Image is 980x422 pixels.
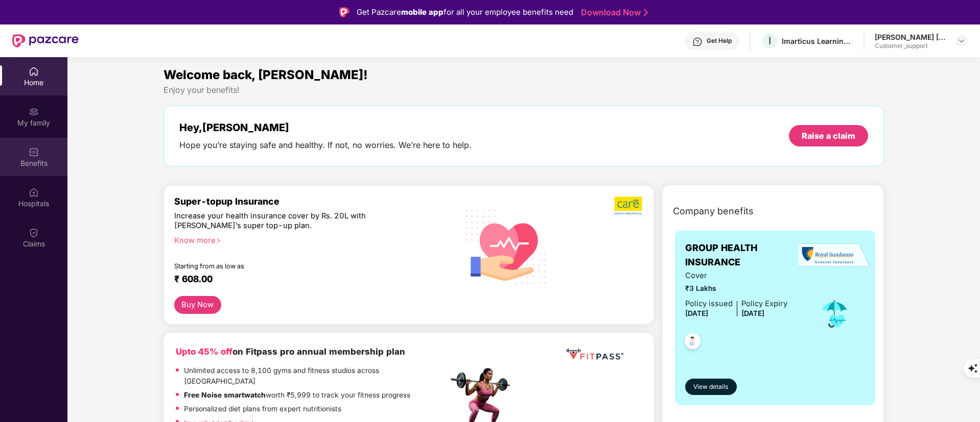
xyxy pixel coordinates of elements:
[174,236,442,243] div: Know more
[707,37,732,45] div: Get Help
[179,121,472,134] div: Hey, [PERSON_NAME]
[685,241,804,270] span: GROUP HEALTH INSURANCE
[29,147,39,157] img: svg+xml;base64,PHN2ZyBpZD0iQmVuZWZpdHMiIHhtbG5zPSJodHRwOi8vd3d3LnczLm9yZy8yMDAwL3N2ZyIgd2lkdGg9Ij...
[184,365,448,387] p: Unlimited access to 8,100 gyms and fitness studios across [GEOGRAPHIC_DATA]
[174,211,404,231] div: Increase your health insurance cover by Rs. 20L with [PERSON_NAME]’s super top-up plan.
[174,262,405,269] div: Starting from as low as
[339,7,349,17] img: Logo
[741,309,764,317] span: [DATE]
[673,204,754,218] span: Company benefits
[799,243,870,268] img: insurerLogo
[174,196,448,207] div: Super-topup Insurance
[685,379,737,395] button: View details
[685,283,787,294] span: ₹3 Lakhs
[401,7,444,17] strong: mobile app
[29,187,39,197] img: svg+xml;base64,PHN2ZyBpZD0iSG9zcGl0YWxzIiB4bWxucz0iaHR0cDovL3d3dy53My5vcmcvMjAwMC9zdmciIHdpZHRoPS...
[875,32,946,42] div: [PERSON_NAME] [PERSON_NAME]
[12,34,79,47] img: New Pazcare Logo
[782,36,853,46] div: Imarticus Learning Private Limited
[958,37,966,45] img: svg+xml;base64,PHN2ZyBpZD0iRHJvcGRvd24tMzJ4MzIiIHhtbG5zPSJodHRwOi8vd3d3LnczLm9yZy8yMDAwL3N2ZyIgd2...
[174,274,438,286] div: ₹ 608.00
[457,196,555,295] img: svg+xml;base64,PHN2ZyB4bWxucz0iaHR0cDovL3d3dy53My5vcmcvMjAwMC9zdmciIHhtbG5zOnhsaW5rPSJodHRwOi8vd3...
[29,228,39,238] img: svg+xml;base64,PHN2ZyBpZD0iQ2xhaW0iIHhtbG5zPSJodHRwOi8vd3d3LnczLm9yZy8yMDAwL3N2ZyIgd2lkdGg9IjIwIi...
[685,270,787,282] span: Cover
[176,346,405,357] b: on Fitpass pro annual membership plan
[741,298,787,310] div: Policy Expiry
[693,382,728,392] span: View details
[184,390,410,401] p: worth ₹5,999 to track your fitness progress
[818,297,851,331] img: icon
[768,35,771,47] span: I
[802,130,855,141] div: Raise a claim
[184,404,341,415] p: Personalized diet plans from expert nutritionists
[581,7,645,18] a: Download Now
[176,346,232,357] b: Upto 45% off
[357,6,573,18] div: Get Pazcare for all your employee benefits need
[174,296,221,314] button: Buy Now
[29,66,39,77] img: svg+xml;base64,PHN2ZyBpZD0iSG9tZSIgeG1sbnM9Imh0dHA6Ly93d3cudzMub3JnLzIwMDAvc3ZnIiB3aWR0aD0iMjAiIG...
[164,85,884,95] div: Enjoy your benefits!
[644,7,648,18] img: Stroke
[29,107,39,117] img: svg+xml;base64,PHN2ZyB3aWR0aD0iMjAiIGhlaWdodD0iMjAiIHZpZXdCb3g9IjAgMCAyMCAyMCIgZmlsbD0ibm9uZSIgeG...
[692,37,703,47] img: svg+xml;base64,PHN2ZyBpZD0iSGVscC0zMngzMiIgeG1sbnM9Imh0dHA6Ly93d3cudzMub3JnLzIwMDAvc3ZnIiB3aWR0aD...
[614,196,643,215] img: b5dec4f62d2307b9de63beb79f102df3.png
[564,345,625,364] img: fppp.png
[179,140,472,151] div: Hope you’re staying safe and healthy. If not, no worries. We’re here to help.
[164,67,368,82] span: Welcome back, [PERSON_NAME]!
[184,391,266,399] strong: Free Noise smartwatch
[685,309,708,317] span: [DATE]
[680,330,705,355] img: svg+xml;base64,PHN2ZyB4bWxucz0iaHR0cDovL3d3dy53My5vcmcvMjAwMC9zdmciIHdpZHRoPSI0OC45NDMiIGhlaWdodD...
[216,238,221,243] span: right
[875,42,946,50] div: Customer_support
[685,298,733,310] div: Policy issued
